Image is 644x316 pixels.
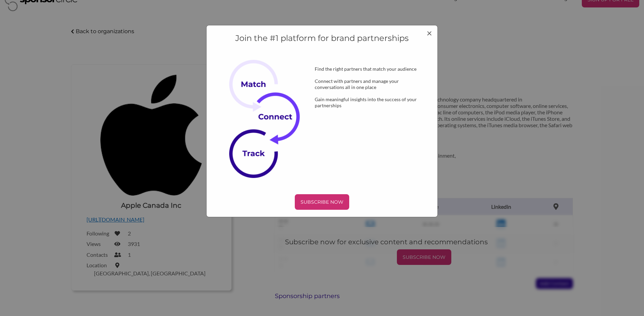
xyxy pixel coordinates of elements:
button: Close modal [427,28,432,38]
span: × [427,27,432,39]
div: Connect with partners and manage your conversations all in one place [304,78,431,90]
img: Subscribe Now Image [229,60,310,178]
a: SUBSCRIBE NOW [213,194,430,210]
div: Gain meaningful insights into the success of your partnerships [304,96,431,109]
div: Find the right partners that match your audience [304,66,431,72]
p: SUBSCRIBE NOW [297,197,347,207]
h4: Join the #1 platform for brand partnerships [213,32,430,44]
